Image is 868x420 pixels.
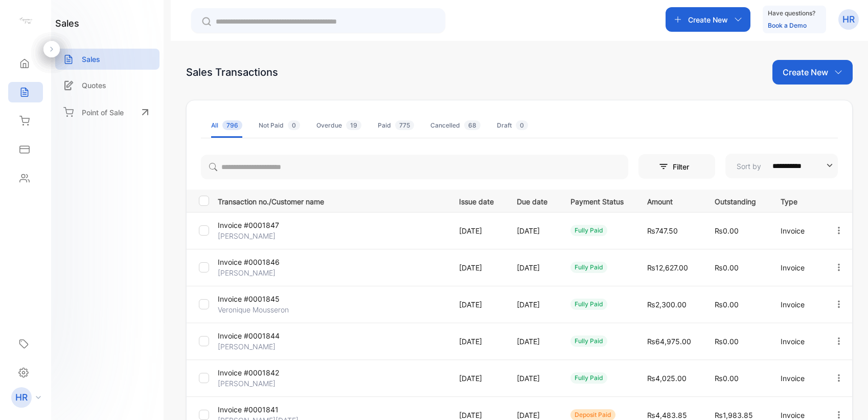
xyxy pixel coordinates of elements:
p: [DATE] [459,373,496,384]
span: ₨0.00 [715,374,739,383]
span: ₨1,983.85 [715,411,753,419]
p: [PERSON_NAME] [218,341,294,352]
div: fully paid [570,335,607,347]
p: Veronique Mousseron [218,304,294,315]
p: Filter [673,161,695,172]
p: [DATE] [459,336,496,347]
p: Invoice [781,336,813,347]
p: [DATE] [517,299,550,310]
p: HR [842,13,855,26]
div: Overdue [316,121,361,130]
span: ₨0.00 [715,300,739,309]
span: ₨0.00 [715,263,739,272]
div: fully paid [570,225,607,236]
p: Invoice [781,299,813,310]
div: Not Paid [259,121,300,130]
p: [PERSON_NAME] [218,230,294,241]
p: [DATE] [517,225,550,236]
a: Quotes [55,75,159,96]
p: Invoice #0001842 [218,367,294,378]
div: fully paid [570,262,607,273]
button: Create New [772,60,853,85]
p: [DATE] [517,262,550,273]
span: 796 [222,120,242,130]
p: Invoice [781,262,813,273]
p: Type [781,194,813,207]
button: Create New [666,7,750,32]
span: 68 [464,120,481,130]
p: Point of Sale [82,107,124,118]
span: ₨747.50 [647,226,678,235]
p: Invoice #0001847 [218,220,294,230]
span: ₨12,627.00 [647,263,688,272]
p: [PERSON_NAME] [218,267,294,278]
span: 0 [288,120,300,130]
p: [DATE] [459,225,496,236]
p: [DATE] [517,336,550,347]
p: HR [15,391,28,404]
span: ₨2,300.00 [647,300,687,309]
span: ₨4,025.00 [647,374,687,383]
span: ₨0.00 [715,226,739,235]
p: Invoice #0001845 [218,293,294,304]
p: Payment Status [570,194,627,207]
h1: sales [55,16,79,30]
span: ₨4,483.85 [647,411,687,419]
span: ₨64,975.00 [647,337,691,346]
a: Sales [55,49,159,70]
p: [DATE] [459,262,496,273]
p: Create New [688,14,728,25]
p: [DATE] [459,299,496,310]
p: Amount [647,194,694,207]
p: Outstanding [715,194,760,207]
div: All [211,121,242,130]
p: Sales [82,54,100,65]
div: Cancelled [430,121,481,130]
span: ₨0.00 [715,337,739,346]
p: Invoice #0001844 [218,330,294,341]
button: HR [838,7,859,32]
div: fully paid [570,372,607,384]
div: Paid [378,121,414,130]
div: Sales Transactions [186,65,278,80]
button: Filter [638,154,715,179]
span: 775 [395,120,414,130]
p: Have questions? [768,8,815,18]
a: Book a Demo [768,22,807,29]
div: Draft [497,121,528,130]
a: Point of Sale [55,101,159,123]
p: [PERSON_NAME] [218,378,294,389]
p: [DATE] [517,373,550,384]
div: fully paid [570,299,607,310]
p: Due date [517,194,550,207]
img: logo [18,13,33,29]
p: Invoice #0001846 [218,257,294,267]
span: 0 [516,120,528,130]
span: 19 [346,120,361,130]
p: Quotes [82,80,106,91]
p: Invoice #0001841 [218,404,294,415]
p: Transaction no./Customer name [218,194,446,207]
button: Sort by [725,154,838,178]
iframe: LiveChat chat widget [825,377,868,420]
p: Create New [783,66,828,78]
p: Sort by [737,161,761,172]
p: Invoice [781,225,813,236]
p: Issue date [459,194,496,207]
p: Invoice [781,373,813,384]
